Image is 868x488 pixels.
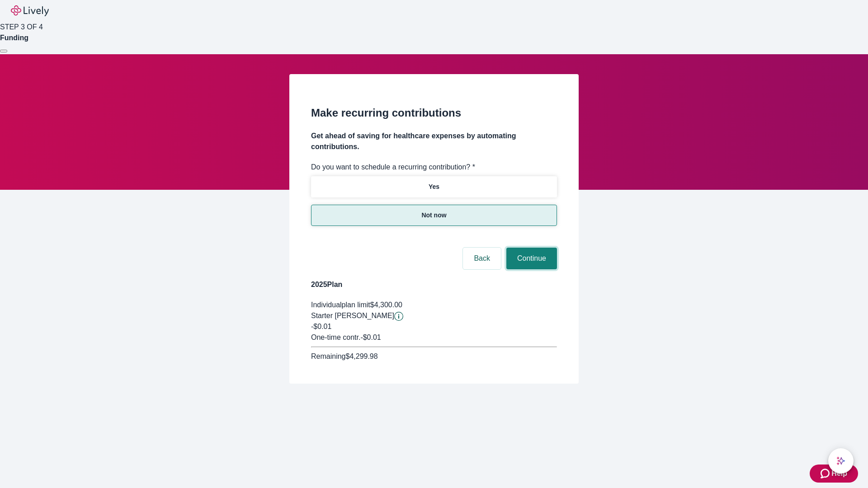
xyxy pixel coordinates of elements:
label: Do you want to schedule a recurring contribution? * [311,162,475,173]
span: - $0.01 [360,333,381,341]
h2: Make recurring contributions [311,105,557,121]
button: Not now [311,205,557,226]
svg: Zendesk support icon [821,468,831,479]
img: Lively [11,5,49,16]
svg: Starter penny details [394,312,403,321]
p: Yes [429,182,439,192]
button: Lively will contribute $0.01 to establish your account [394,312,403,321]
button: Yes [311,176,557,197]
span: $4,299.98 [345,352,377,360]
svg: Lively AI Assistant [836,456,845,465]
span: -$0.01 [311,323,331,330]
span: Starter [PERSON_NAME] [311,312,394,319]
button: chat [828,448,854,474]
button: Zendesk support iconHelp [810,465,858,483]
span: Remaining [311,352,345,360]
h4: 2025 Plan [311,279,557,290]
span: Help [831,468,847,479]
p: Not now [421,211,446,220]
button: Continue [506,248,557,269]
button: Back [463,248,501,269]
span: Individual plan limit [311,301,370,309]
span: One-time contr. [311,333,360,341]
span: $4,300.00 [370,301,402,309]
h4: Get ahead of saving for healthcare expenses by automating contributions. [311,131,557,152]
